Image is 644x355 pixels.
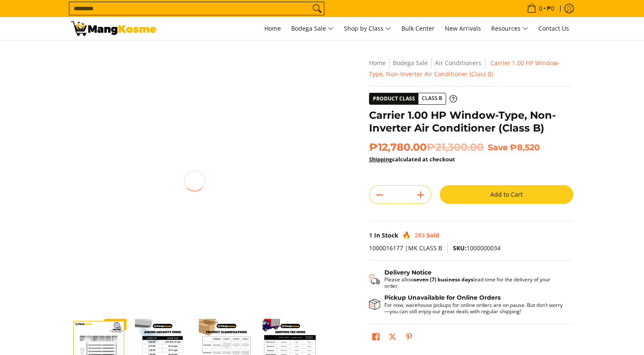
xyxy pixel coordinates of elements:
[374,231,398,239] span: In Stock
[310,2,324,15] button: Search
[401,24,435,32] span: Bulk Center
[488,142,508,152] span: Save
[491,23,528,34] span: Resources
[369,231,372,239] span: 1
[340,17,395,40] a: Shop by Class
[445,24,481,32] span: New Arrivals
[386,331,398,345] a: Post on X
[384,269,432,276] strong: Delivery Notice
[435,59,481,67] a: Air Conditioners
[369,141,484,154] span: ₱12,780.00
[384,276,565,289] p: Please allow lead time for the delivery of your order.
[510,142,540,152] span: ₱8,520
[344,23,391,34] span: Shop by Class
[369,188,390,202] button: Subtract
[397,17,439,40] a: Bulk Center
[71,57,318,304] img: Carrier 1.00 HP Window-Type, Non-Inverter Air Conditioner (Class B)
[369,93,457,105] a: Product Class Class B
[287,17,338,40] a: Bodega Sale
[403,331,415,345] a: Pin on Pinterest
[369,155,455,163] strong: calculated at checkout
[369,109,573,135] h1: Carrier 1.00 HP Window-Type, Non-Inverter Air Conditioner (Class B)
[384,302,565,315] p: For now, warehouse pickups for online orders are on pause. But don’t worry—you can still enjoy ou...
[534,17,573,40] a: Contact Us
[415,231,425,239] span: 283
[538,24,569,32] span: Contact Us
[393,59,428,67] a: Bodega Sale
[546,6,555,11] span: ₱0
[264,24,281,32] span: Home
[369,57,573,80] nav: Breadcrumbs
[524,4,557,13] span: •
[440,185,573,204] button: Add to Cart
[165,17,573,40] nav: Main Menu
[260,17,285,40] a: Home
[369,244,442,252] span: 1000016177 |MK CLASS B
[414,276,473,283] strong: seven (7) business days
[369,93,418,104] span: Product Class
[369,155,392,163] a: Shipping
[453,244,467,252] span: SKU:
[410,188,431,202] button: Add
[369,269,565,289] button: Shipping & Delivery
[538,6,544,11] span: 0
[369,59,560,78] span: Carrier 1.00 HP Window-Type, Non-Inverter Air Conditioner (Class B)
[453,244,501,252] span: 1000000034
[369,59,386,67] a: Home
[291,23,334,34] span: Bodega Sale
[370,331,382,345] a: Share on Facebook
[418,93,446,104] span: Class B
[71,21,156,36] img: Carrier CHG1 Window Type Aircon 1.00 HP - Class B l Mang Kosme
[487,17,532,40] a: Resources
[384,294,501,301] strong: Pickup Unavailable for Online Orders
[441,17,485,40] a: New Arrivals
[426,231,439,239] span: Sold
[426,141,484,154] del: ₱21,300.00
